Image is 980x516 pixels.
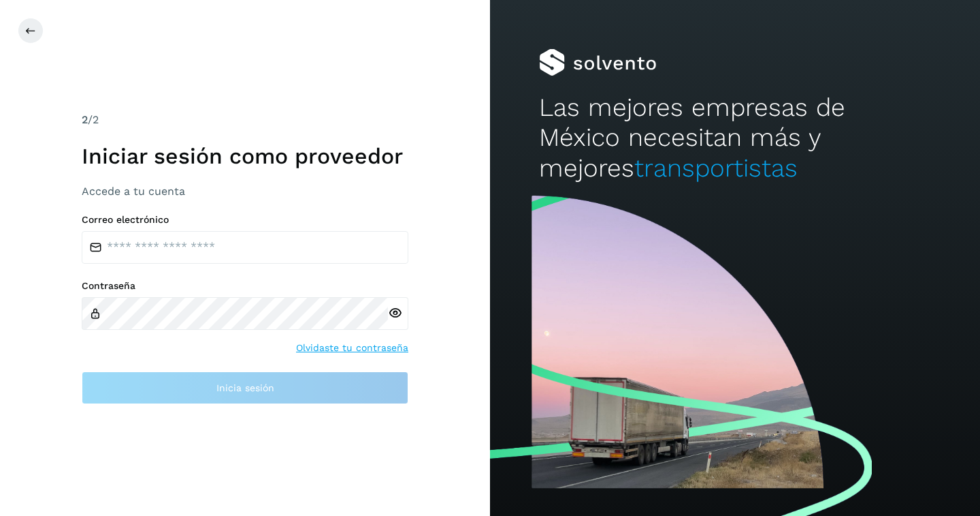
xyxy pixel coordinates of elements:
span: Inicia sesión [216,383,274,393]
h2: Las mejores empresas de México necesitan más y mejores [539,93,931,183]
a: Olvidaste tu contraseña [296,341,408,355]
label: Correo electrónico [82,214,408,226]
span: transportistas [634,153,798,183]
div: /2 [82,112,408,128]
button: Inicia sesión [82,371,408,404]
label: Contraseña [82,280,408,292]
h3: Accede a tu cuenta [82,185,408,198]
span: 2 [82,113,88,126]
h1: Iniciar sesión como proveedor [82,143,408,169]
